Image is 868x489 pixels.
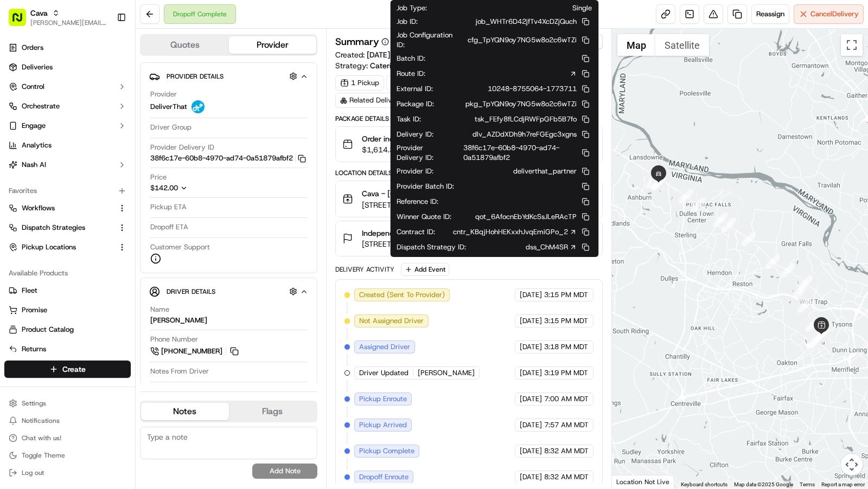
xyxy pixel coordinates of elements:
button: $142.00 [150,183,246,193]
div: 42 [646,175,660,189]
span: cfg_TpYQN9oy7NG5w8o2c6wTZi [468,35,577,45]
span: Driver Updated [359,368,409,378]
span: [DATE] [520,394,542,404]
p: Welcome 👋 [11,43,197,60]
button: Chat with us! [4,430,131,446]
button: Pickup Locations [4,239,131,256]
span: Reference ID : [397,197,438,207]
span: Pickup Arrived [359,420,407,430]
span: Provider ID : [397,166,433,176]
div: Start new chat [49,103,178,114]
span: 38f6c17e-60b8-4970-ad74-0a51879afbf2 [463,143,577,163]
span: [PERSON_NAME] [418,368,475,378]
span: Provider Delivery ID : [397,143,450,163]
button: CancelDelivery [794,4,864,24]
div: 30 [806,318,820,332]
span: Dropoff ETA [150,222,188,232]
button: Workflows [4,200,131,217]
span: Job Configuration ID : [397,30,455,50]
div: 39 [691,198,705,212]
span: [STREET_ADDRESS] [362,200,544,210]
img: Google [615,474,650,488]
span: Order includes multiple group bowl bars with grilled chicken, grilled steak, and falafel, along w... [362,133,544,144]
button: Order includes multiple group bowl bars with grilled chicken, grilled steak, and falafel, along w... [336,127,602,162]
button: Fleet [4,282,131,299]
div: 38 [713,213,727,227]
span: 7:00 AM MDT [544,394,589,404]
span: Name [150,305,169,314]
span: Pickup Complete [359,446,414,456]
button: Add Event [401,263,449,276]
span: Dropoff Enroute [359,472,409,482]
span: [DATE] [520,290,542,300]
span: deliverthat_partner [513,166,577,176]
button: Keyboard shortcuts [681,481,727,488]
button: Show satellite imagery [655,34,709,56]
div: 34 [781,263,795,278]
button: 38f6c17e-60b8-4970-ad74-0a51879afbf2 [150,153,306,163]
a: Fleet [9,286,126,295]
span: 3:19 PM MDT [544,368,588,378]
div: Past conversations [11,140,73,149]
span: Delivery ID : [397,130,433,139]
span: 3:15 PM MDT [544,290,588,300]
span: Created (Sent To Provider) [359,290,445,300]
span: [DATE] [520,342,542,352]
span: Pickup ETA [150,202,187,212]
span: unihopllc [34,168,63,176]
div: [PERSON_NAME] [150,316,207,325]
div: 32 [793,284,807,298]
a: Dispatch Strategies [9,223,113,233]
div: Package Details [335,114,603,123]
span: Engage [22,121,46,131]
span: • [65,168,69,176]
span: Task ID : [397,114,421,124]
div: 35 [765,255,780,269]
div: 41 [648,168,662,182]
span: Returns [22,344,46,354]
button: Toggle fullscreen view [841,34,863,56]
span: Job ID : [397,17,418,27]
div: Delivery Activity [335,265,394,274]
img: Nash [11,10,33,32]
button: Flags [229,403,317,420]
div: 💻 [92,243,100,252]
span: API Documentation [103,242,174,253]
span: Contract ID : [397,227,435,237]
a: [PHONE_NUMBER] [150,345,240,357]
a: Orders [4,39,131,56]
span: Workflows [22,203,55,213]
span: [DATE] [520,316,542,326]
span: Log out [22,468,44,477]
button: Cava [30,8,48,18]
span: Notifications [22,416,60,425]
span: Orchestrate [22,101,60,111]
span: [DATE] [71,168,93,176]
a: Open this area in Google Maps (opens a new window) [615,474,650,488]
span: [STREET_ADDRESS] [362,239,525,249]
span: Batch ID : [397,54,425,63]
a: Pickup Locations [9,242,113,252]
span: Cava - [GEOGRAPHIC_DATA]-418 Maple [362,188,504,199]
span: Cancel Delivery [810,9,859,19]
span: job_WHTr6D42jfTv4XcDZjQuch [476,17,577,27]
span: Analytics [22,140,52,150]
span: Price [150,172,167,182]
span: Assigned Driver [359,342,410,352]
span: Pickup Enroute [359,394,407,404]
a: cntr_KBqjHohHEKxxhJvqEmiGPo_2 [453,227,577,237]
span: Provider [150,89,177,99]
button: Create [4,361,131,378]
span: External ID : [397,84,433,94]
span: Settings [22,399,46,408]
button: Log out [4,465,131,480]
h3: Summary [335,37,379,47]
a: Workflows [9,203,113,213]
span: tsk_FEfy8fLCdjRWFpGFb5B7fo [475,114,577,124]
span: 3:15 PM MDT [544,316,588,326]
div: 27 [815,327,829,342]
button: Toggle Theme [4,448,131,463]
div: 1 Dropoff [386,75,435,91]
span: Provider Batch ID : [397,182,454,191]
span: Pylon [108,268,131,276]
